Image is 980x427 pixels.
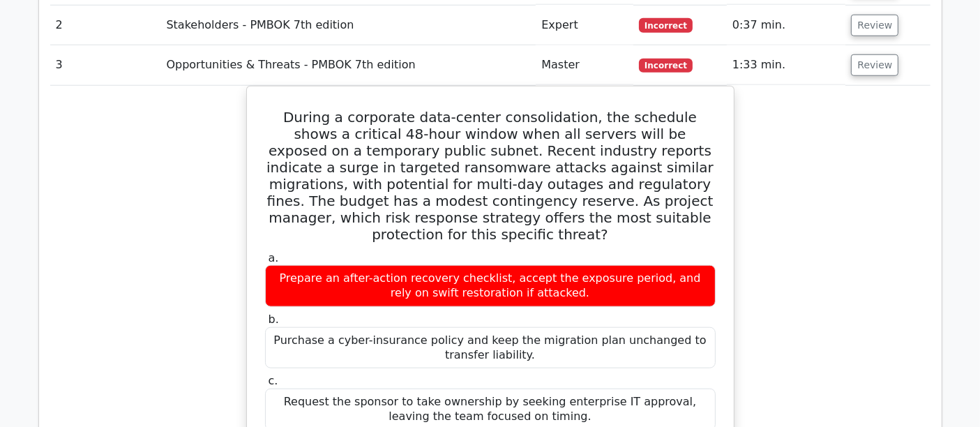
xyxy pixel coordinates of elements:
[50,45,161,85] td: 3
[851,54,898,76] button: Review
[269,313,279,326] span: b.
[727,45,846,85] td: 1:33 min.
[160,6,536,45] td: Stakeholders - PMBOK 7th edition
[264,109,717,243] h5: During a corporate data-center consolidation, the schedule shows a critical 48-hour window when a...
[265,265,716,307] div: Prepare an after-action recovery checklist, accept the exposure period, and rely on swift restora...
[265,327,716,369] div: Purchase a cyber-insurance policy and keep the migration plan unchanged to transfer liability.
[269,374,278,387] span: c.
[727,6,846,45] td: 0:37 min.
[851,15,898,36] button: Review
[536,6,633,45] td: Expert
[639,59,693,73] span: Incorrect
[536,45,633,85] td: Master
[50,6,161,45] td: 2
[269,251,279,264] span: a.
[639,18,693,32] span: Incorrect
[160,45,536,85] td: Opportunities & Threats - PMBOK 7th edition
